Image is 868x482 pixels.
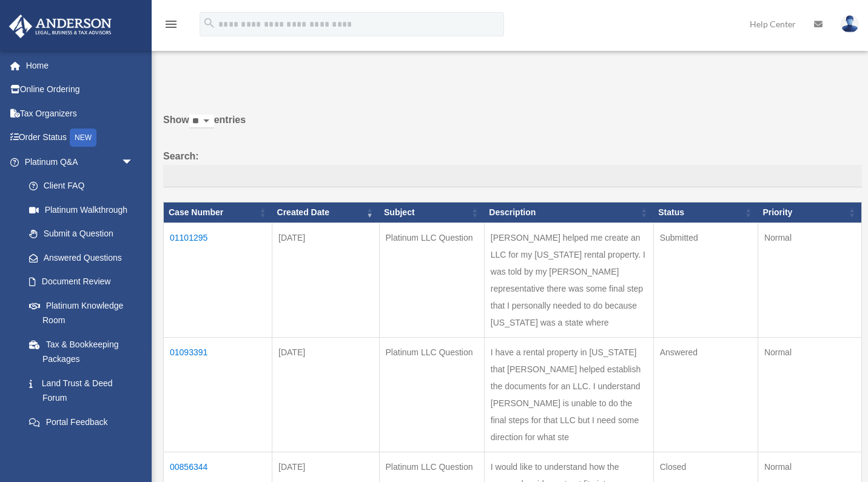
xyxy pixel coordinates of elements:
td: Submitted [653,223,758,338]
a: Submit a Question [17,222,146,246]
a: Platinum Walkthrough [17,198,146,222]
span: arrow_drop_down [121,150,146,175]
th: Created Date: activate to sort column ascending [272,203,379,223]
td: Platinum LLC Question [379,338,484,452]
th: Subject: activate to sort column ascending [379,203,484,223]
span: arrow_drop_down [121,434,146,459]
td: [PERSON_NAME] helped me create an LLC for my [US_STATE] rental property. I was told by my [PERSON... [484,223,653,338]
a: Platinum Q&Aarrow_drop_down [8,150,146,174]
input: Search: [163,165,862,188]
a: menu [164,21,178,32]
th: Case Number: activate to sort column ascending [164,203,272,223]
a: Platinum Knowledge Room [17,293,146,332]
td: 01093391 [164,338,272,452]
label: Show entries [163,112,862,141]
a: Portal Feedback [17,410,146,434]
i: menu [164,17,178,32]
select: Showentries [189,115,214,129]
td: Normal [758,223,861,338]
a: Client FAQ [17,174,146,198]
th: Status: activate to sort column ascending [653,203,758,223]
a: Home [8,53,152,78]
th: Priority: activate to sort column ascending [758,203,861,223]
a: Tax & Bookkeeping Packages [17,332,146,371]
td: Normal [758,338,861,452]
div: NEW [70,129,96,147]
td: Answered [653,338,758,452]
a: Online Ordering [8,78,152,102]
img: User Pic [841,15,859,33]
a: Land Trust & Deed Forum [17,371,146,410]
td: I have a rental property in [US_STATE] that [PERSON_NAME] helped establish the documents for an L... [484,338,653,452]
td: [DATE] [272,338,379,452]
i: search [203,16,216,30]
img: Anderson Advisors Platinum Portal [5,15,115,38]
td: 01101295 [164,223,272,338]
a: Digital Productsarrow_drop_down [8,434,152,458]
a: Answered Questions [17,246,140,270]
td: [DATE] [272,223,379,338]
th: Description: activate to sort column ascending [484,203,653,223]
a: Order StatusNEW [8,126,152,150]
label: Search: [163,148,862,188]
td: Platinum LLC Question [379,223,484,338]
a: Document Review [17,270,146,294]
a: Tax Organizers [8,101,152,126]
